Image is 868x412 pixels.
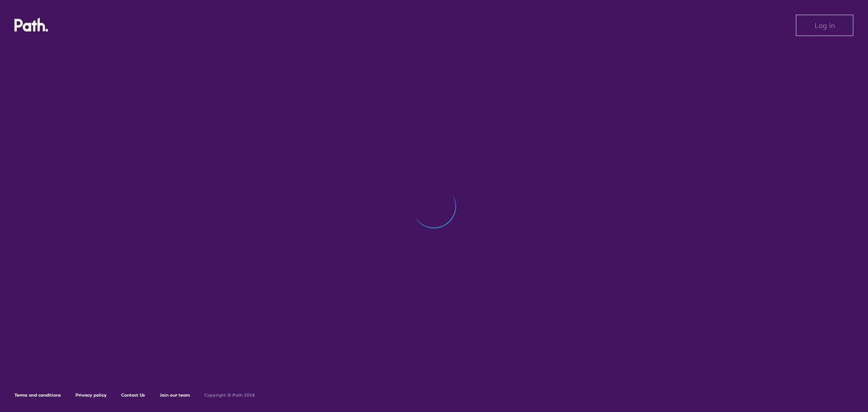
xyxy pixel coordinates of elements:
[160,392,190,398] a: Join our team
[14,392,61,398] a: Terms and conditions
[75,392,107,398] a: Privacy policy
[204,393,255,398] h6: Copyright © Path 2018
[796,14,854,36] button: Log in
[815,21,835,29] span: Log in
[121,392,145,398] a: Contact Us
